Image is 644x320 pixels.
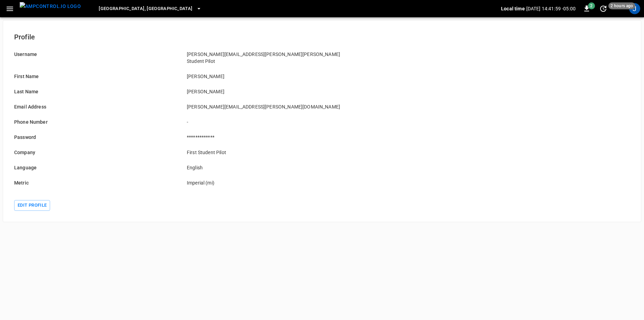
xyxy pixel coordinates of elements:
label: Phone Number [14,119,48,125]
img: ampcontrol.io logo [20,2,81,11]
p: First Student Pilot [187,149,351,156]
p: [PERSON_NAME][EMAIL_ADDRESS][PERSON_NAME][DOMAIN_NAME] [187,103,351,110]
label: Email Address [14,104,46,110]
p: [PERSON_NAME] [187,73,351,80]
label: Password [14,134,36,140]
button: set refresh interval [598,3,609,14]
span: 2 [588,2,595,9]
p: [DATE] 14:41:59 -05:00 [526,5,576,12]
p: [PERSON_NAME] [187,88,351,95]
span: [GEOGRAPHIC_DATA], [GEOGRAPHIC_DATA] [99,5,192,13]
p: Imperial (mi) [187,179,351,186]
label: Company [14,150,35,155]
label: Language [14,165,37,170]
label: Username [14,51,37,57]
div: profile-icon [629,3,640,14]
span: 2 hours ago [608,2,635,9]
p: Local time [501,5,525,12]
button: Edit profile [14,200,50,211]
label: First Name [14,74,39,79]
h6: Profile [14,31,630,43]
p: [PERSON_NAME][EMAIL_ADDRESS][PERSON_NAME][PERSON_NAME] Student Pilot [187,51,351,65]
label: Last Name [14,89,38,94]
button: [GEOGRAPHIC_DATA], [GEOGRAPHIC_DATA] [96,2,204,16]
label: Metric [14,180,29,186]
p: English [187,164,351,171]
p: - [187,119,351,125]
